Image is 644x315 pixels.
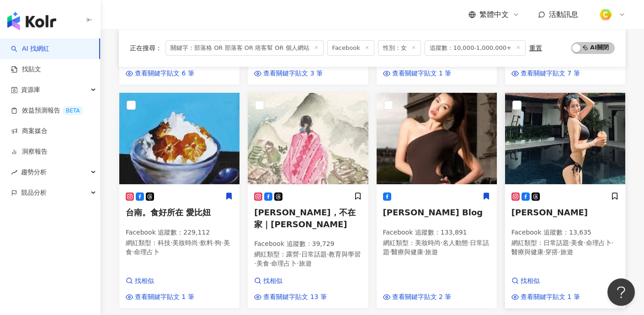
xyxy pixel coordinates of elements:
img: KOL Avatar [119,93,240,184]
span: · [612,239,613,246]
span: · [221,239,223,246]
span: · [132,248,134,256]
span: 資源庫 [21,80,40,100]
span: 名人動態 [442,239,468,246]
span: 繁體中文 [479,10,509,20]
span: · [297,260,298,267]
img: KOL Avatar [505,93,625,184]
p: 網紅類型 ： [254,250,362,268]
p: 網紅類型 ： [511,239,619,256]
span: Facebook [327,40,374,56]
span: · [389,248,391,256]
a: 查看關鍵字貼文 6 筆 [126,69,194,78]
span: 美妝時尚 [172,239,198,246]
span: 醫療與健康 [391,248,423,256]
span: · [327,251,329,258]
a: 效益預測報告BETA [11,106,83,115]
span: 性別：女 [378,40,421,56]
span: 命理占卜 [271,260,297,267]
span: 日常話題 [301,251,327,258]
a: 查看關鍵字貼文 3 筆 [254,69,323,78]
span: · [269,260,271,267]
a: 查看關鍵字貼文 2 筆 [383,293,452,302]
span: 關鍵字：部落格 OR 部落客 OR 痞客幫 OR 個人網站 [165,40,324,56]
span: 美食 [126,239,230,256]
span: 狗 [215,239,221,246]
span: · [543,248,545,256]
span: 競品分析 [21,182,47,203]
a: 找相似 [126,277,194,286]
a: 查看關鍵字貼文 1 筆 [383,69,452,78]
span: 趨勢分析 [21,162,47,182]
span: · [254,260,256,267]
span: · [299,251,301,258]
iframe: Help Scout Beacon - Open [607,278,635,306]
span: 穿搭 [545,248,558,256]
a: KOL Avatar[PERSON_NAME]Facebook 追蹤數：13,635網紅類型：日常話題·美食·命理占卜·醫療與健康·穿搭·旅遊找相似查看關鍵字貼文 1 筆 [505,92,626,309]
span: 找相似 [521,277,540,286]
span: 查看關鍵字貼文 13 筆 [263,293,327,302]
span: 查看關鍵字貼文 6 筆 [135,69,194,78]
span: 台南。食好所在 愛比妞 [126,208,211,217]
span: 旅遊 [299,260,312,267]
a: 商案媒合 [11,127,48,136]
span: · [558,248,560,256]
span: 找相似 [263,277,282,286]
span: rise [11,169,17,176]
span: 查看關鍵字貼文 2 筆 [392,293,452,302]
span: 命理占卜 [586,239,612,246]
span: · [170,239,172,246]
span: 追蹤數：10,000-1,000,000+ [425,40,526,56]
span: 美食 [256,260,269,267]
span: 日常話題 [383,239,490,256]
span: · [441,239,442,246]
a: 找相似 [511,277,580,286]
a: 查看關鍵字貼文 1 筆 [126,293,194,302]
span: 查看關鍵字貼文 1 筆 [135,293,194,302]
span: 露營 [286,251,299,258]
span: 美妝時尚 [415,239,441,246]
a: searchAI 找網紅 [11,44,49,53]
p: 網紅類型 ： [126,239,233,256]
p: Facebook 追蹤數 ： 39,729 [254,240,362,249]
a: 查看關鍵字貼文 13 筆 [254,293,327,302]
a: 查看關鍵字貼文 7 筆 [511,69,580,78]
span: 活動訊息 [549,10,578,19]
span: · [468,239,470,246]
img: logo [7,12,56,30]
a: KOL Avatar[PERSON_NAME]，不在家｜[PERSON_NAME]Facebook 追蹤數：39,729網紅類型：露營·日常話題·教育與學習·美食·命理占卜·旅遊找相似查看關鍵字... [247,92,368,309]
span: 查看關鍵字貼文 1 筆 [392,69,452,78]
span: 科技 [158,239,170,246]
span: 日常話題 [543,239,569,246]
span: · [569,239,571,246]
p: Facebook 追蹤數 ： 13,635 [511,228,619,237]
a: 找貼文 [11,65,41,74]
a: 洞察報告 [11,147,48,156]
span: 正在搜尋 ： [130,44,162,52]
span: [PERSON_NAME] [511,208,588,217]
span: 美食 [571,239,584,246]
span: 旅遊 [425,248,438,256]
p: Facebook 追蹤數 ： 229,112 [126,228,233,237]
a: KOL Avatar[PERSON_NAME] BlogFacebook 追蹤數：133,891網紅類型：美妝時尚·名人動態·日常話題·醫療與健康·旅遊查看關鍵字貼文 2 筆 [376,92,497,309]
span: [PERSON_NAME]，不在家｜[PERSON_NAME] [254,208,355,229]
span: 查看關鍵字貼文 3 筆 [263,69,323,78]
img: KOL Avatar [377,93,497,184]
span: · [423,248,425,256]
span: · [213,239,215,246]
a: KOL Avatar台南。食好所在 愛比妞Facebook 追蹤數：229,112網紅類型：科技·美妝時尚·飲料·狗·美食·命理占卜找相似查看關鍵字貼文 1 筆 [119,92,240,309]
span: 教育與學習 [329,251,361,258]
span: · [198,239,200,246]
a: 找相似 [254,277,327,286]
img: KOL Avatar [248,93,368,184]
span: 命理占卜 [134,248,160,256]
span: 找相似 [135,277,154,286]
span: 查看關鍵字貼文 7 筆 [521,69,580,78]
img: %E6%96%B9%E5%BD%A2%E7%B4%94.png [597,6,614,23]
p: Facebook 追蹤數 ： 133,891 [383,228,490,237]
span: [PERSON_NAME] Blog [383,208,483,217]
p: 網紅類型 ： [383,239,490,256]
span: 醫療與健康 [511,248,543,256]
div: 重置 [529,44,542,52]
span: 旅遊 [560,248,573,256]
